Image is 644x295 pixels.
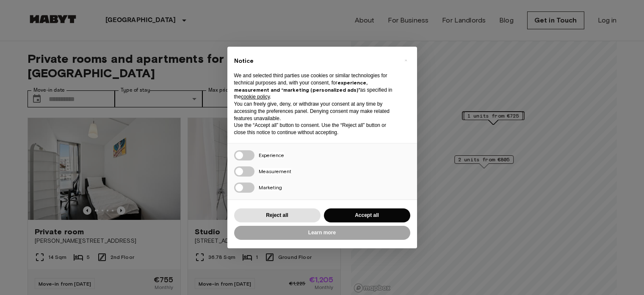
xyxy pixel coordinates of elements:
[259,152,284,158] span: Experience
[399,53,413,67] button: Close this notice
[259,168,291,174] span: Measurement
[234,226,410,240] button: Learn more
[234,79,368,93] strong: experience, measurement and “marketing (personalized ads)”
[234,208,321,222] button: Reject all
[241,94,270,100] a: cookie policy
[234,72,397,101] p: We and selected third parties use cookies or similar technologies for technical purposes and, wit...
[404,55,407,65] span: ×
[324,208,410,222] button: Accept all
[234,101,397,122] p: You can freely give, deny, or withdraw your consent at any time by accessing the preferences pane...
[259,184,282,191] span: Marketing
[234,57,397,65] h2: Notice
[234,122,397,136] p: Use the “Accept all” button to consent. Use the “Reject all” button or close this notice to conti...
